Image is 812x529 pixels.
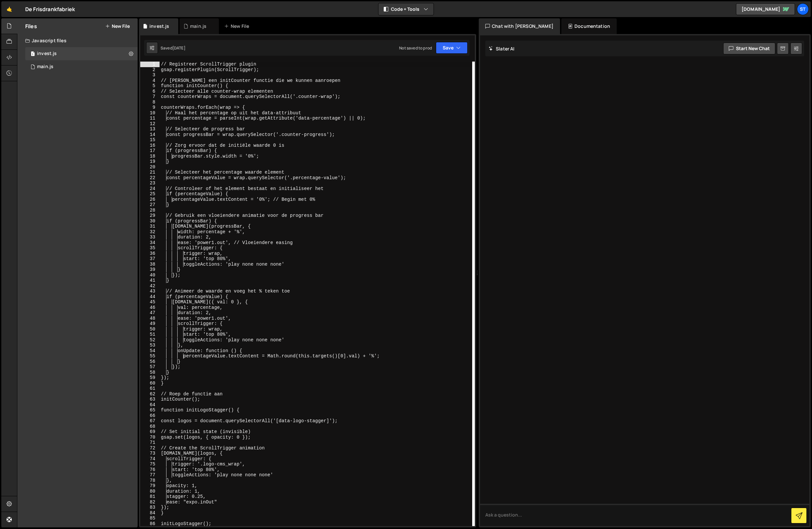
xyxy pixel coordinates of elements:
[140,299,160,305] div: 45
[140,413,160,419] div: 66
[140,332,160,337] div: 51
[140,391,160,397] div: 62
[140,310,160,316] div: 47
[140,126,160,132] div: 13
[140,353,160,359] div: 55
[436,42,468,54] button: Save
[140,116,160,121] div: 11
[140,143,160,148] div: 16
[140,213,160,218] div: 29
[149,23,169,29] div: invest.js
[140,121,160,127] div: 12
[479,18,560,34] div: Chat with [PERSON_NAME]
[140,305,160,311] div: 46
[723,43,775,54] button: Start new chat
[1,1,17,17] a: 🤙
[140,83,160,89] div: 5
[140,316,160,321] div: 48
[378,3,434,15] button: Code + Tools
[140,132,160,138] div: 14
[399,45,432,51] div: Not saved to prod
[140,62,160,67] div: 1
[140,505,160,510] div: 83
[140,148,160,154] div: 17
[140,381,160,386] div: 60
[224,23,252,29] div: New File
[140,343,160,348] div: 53
[172,45,185,51] div: [DATE]
[140,67,160,73] div: 2
[25,5,75,13] div: De Frisdrankfabriek
[140,208,160,213] div: 28
[140,100,160,105] div: 8
[140,89,160,94] div: 6
[140,386,160,391] div: 61
[25,60,138,73] div: 16109/43264.js
[140,294,160,300] div: 44
[140,510,160,516] div: 84
[140,337,160,343] div: 52
[140,224,160,229] div: 31
[140,418,160,424] div: 67
[140,154,160,159] div: 18
[140,191,160,197] div: 25
[140,202,160,208] div: 27
[140,359,160,365] div: 56
[31,52,35,57] span: 1
[140,278,160,283] div: 41
[140,105,160,110] div: 9
[17,34,138,47] div: Javascript files
[140,435,160,440] div: 70
[140,424,160,429] div: 68
[140,218,160,224] div: 30
[140,364,160,370] div: 57
[140,375,160,381] div: 59
[736,3,795,15] a: [DOMAIN_NAME]
[25,23,37,30] h2: Files
[140,164,160,170] div: 20
[161,45,185,51] div: Saved
[140,445,160,451] div: 72
[489,46,515,52] h2: Slater AI
[140,180,160,186] div: 23
[140,407,160,413] div: 65
[140,262,160,267] div: 38
[140,110,160,116] div: 10
[140,78,160,84] div: 4
[140,327,160,332] div: 50
[140,429,160,435] div: 69
[140,175,160,181] div: 22
[140,321,160,327] div: 49
[37,64,53,70] div: main.js
[140,256,160,262] div: 37
[140,289,160,294] div: 43
[140,462,160,467] div: 75
[140,267,160,273] div: 39
[190,23,206,29] div: main.js
[140,402,160,408] div: 64
[140,489,160,494] div: 80
[140,197,160,202] div: 26
[140,94,160,100] div: 7
[140,440,160,445] div: 71
[105,24,130,29] button: New File
[140,370,160,375] div: 58
[140,72,160,78] div: 3
[140,451,160,456] div: 73
[140,456,160,462] div: 74
[25,47,138,60] div: 16109/43887.js
[140,478,160,483] div: 78
[140,472,160,478] div: 77
[140,348,160,354] div: 54
[140,283,160,289] div: 42
[140,467,160,473] div: 76
[140,240,160,246] div: 34
[140,273,160,278] div: 40
[140,235,160,240] div: 33
[140,500,160,505] div: 82
[140,159,160,164] div: 19
[797,3,809,15] a: St
[140,170,160,175] div: 21
[140,494,160,500] div: 81
[140,483,160,489] div: 79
